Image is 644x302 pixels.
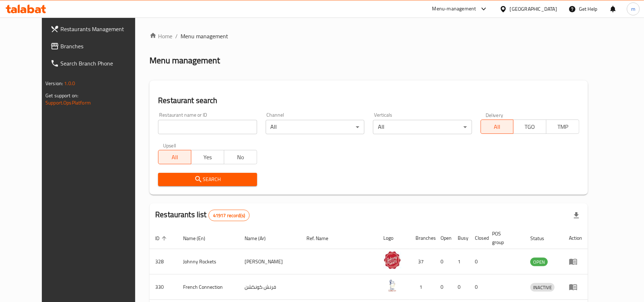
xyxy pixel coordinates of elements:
button: Yes [191,150,224,164]
td: [PERSON_NAME] [239,249,301,274]
span: OPEN [530,258,548,266]
span: All [484,122,511,132]
a: Home [149,32,172,40]
span: 41917 record(s) [209,212,249,219]
td: 0 [469,274,486,300]
button: TGO [513,120,546,134]
span: Search Branch Phone [60,59,144,68]
img: Johnny Rockets [383,251,401,269]
span: TGO [516,122,544,132]
div: All [373,120,472,134]
div: OPEN [530,258,548,266]
div: Menu-management [432,5,476,13]
th: Busy [452,227,469,249]
span: Get support on: [45,91,78,100]
th: Action [563,227,588,249]
span: Version: [45,79,63,88]
div: [GEOGRAPHIC_DATA] [510,5,557,13]
div: Menu [569,283,582,291]
label: Delivery [486,112,503,117]
div: Menu [569,257,582,266]
td: 328 [149,249,177,274]
span: Restaurants Management [60,25,144,33]
span: Menu management [181,32,228,40]
td: 37 [410,249,435,274]
span: Name (Ar) [245,234,275,243]
span: No [227,152,254,162]
td: 0 [469,249,486,274]
span: TMP [549,122,576,132]
span: INACTIVE [530,283,555,292]
nav: breadcrumb [149,32,588,40]
div: Export file [568,207,585,224]
h2: Restaurants list [155,209,250,221]
span: Name (En) [183,234,215,243]
input: Search for restaurant name or ID.. [158,120,257,134]
button: TMP [546,120,579,134]
td: 0 [435,274,452,300]
td: Johnny Rockets [177,249,239,274]
th: Branches [410,227,435,249]
button: All [158,150,191,164]
a: Search Branch Phone [45,55,149,72]
td: 1 [410,274,435,300]
span: POS group [492,229,516,247]
h2: Menu management [149,55,220,66]
a: Branches [45,38,149,55]
span: 1.0.0 [64,79,75,88]
td: 330 [149,274,177,300]
span: ID [155,234,169,243]
span: Search [164,175,251,184]
td: فرنش كونكشن [239,274,301,300]
button: Search [158,173,257,186]
a: Support.OpsPlatform [45,98,91,107]
div: All [266,120,364,134]
div: Total records count [208,210,250,221]
div: INACTIVE [530,283,555,292]
li: / [175,32,178,40]
td: 1 [452,249,469,274]
label: Upsell [163,143,176,148]
span: Branches [60,42,144,50]
th: Open [435,227,452,249]
img: French Connection [383,277,401,294]
td: 0 [435,249,452,274]
th: Logo [378,227,410,249]
a: Restaurants Management [45,20,149,38]
td: French Connection [177,274,239,300]
td: 0 [452,274,469,300]
h2: Restaurant search [158,95,579,106]
span: Status [530,234,554,243]
span: Ref. Name [307,234,338,243]
th: Closed [469,227,486,249]
button: All [481,120,514,134]
span: m [631,5,635,13]
span: Yes [194,152,221,162]
span: All [161,152,188,162]
button: No [224,150,257,164]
